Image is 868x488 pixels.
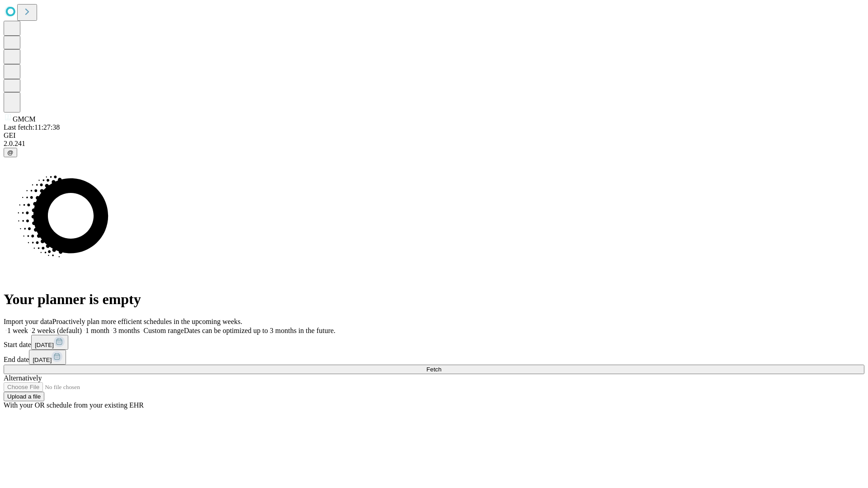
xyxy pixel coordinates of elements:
[35,342,54,348] span: [DATE]
[32,327,82,334] span: 2 weeks (default)
[426,366,441,373] span: Fetch
[4,131,864,140] div: GEI
[31,335,68,350] button: [DATE]
[113,327,140,334] span: 3 months
[4,140,864,148] div: 2.0.241
[4,318,52,325] span: Import your data
[7,149,14,156] span: @
[143,327,184,334] span: Custom range
[4,148,17,157] button: @
[4,123,60,131] span: Last fetch: 11:27:38
[4,365,864,374] button: Fetch
[4,335,864,350] div: Start date
[4,401,144,409] span: With your OR schedule from your existing EHR
[85,327,109,334] span: 1 month
[33,357,52,363] span: [DATE]
[4,350,864,365] div: End date
[4,291,864,308] h1: Your planner is empty
[29,350,66,365] button: [DATE]
[184,327,335,334] span: Dates can be optimized up to 3 months in the future.
[4,392,44,401] button: Upload a file
[7,327,28,334] span: 1 week
[13,115,36,123] span: GMCM
[52,318,242,325] span: Proactively plan more efficient schedules in the upcoming weeks.
[4,374,42,382] span: Alternatively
